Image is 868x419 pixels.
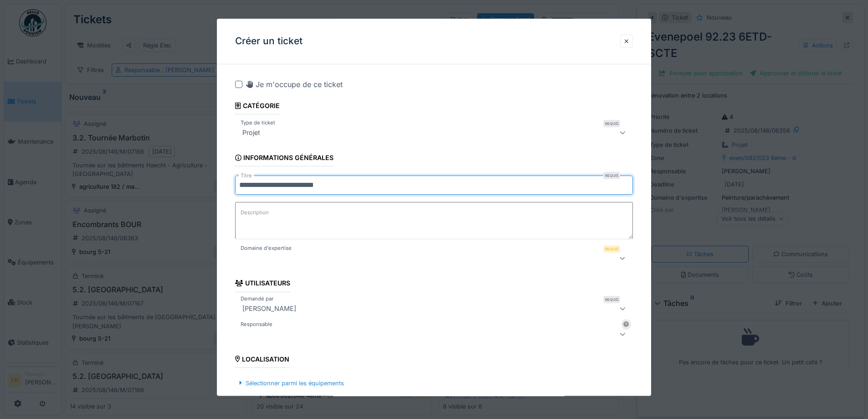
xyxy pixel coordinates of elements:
label: Responsable [239,321,274,328]
label: Demandé par [239,295,275,303]
h3: Créer un ticket [235,36,303,47]
div: Je m'occupe de ce ticket [246,79,343,90]
div: Informations générales [235,151,334,166]
div: Projet [239,127,264,138]
label: Titre [239,172,254,180]
label: Type de ticket [239,119,277,127]
div: Localisation [235,352,289,368]
div: Requis [603,172,620,180]
div: Sélectionner parmi les équipements [235,377,347,389]
div: Requis [603,296,620,303]
div: Requis [603,120,620,127]
div: Utilisateurs [235,277,290,292]
div: Catégorie [235,99,279,114]
div: Requis [603,246,620,253]
div: [PERSON_NAME] [239,303,300,314]
label: Domaine d'expertise [239,245,293,253]
label: Description [239,207,271,219]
